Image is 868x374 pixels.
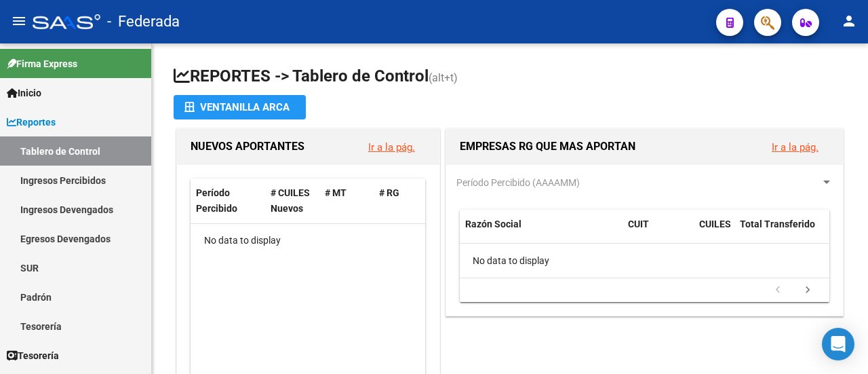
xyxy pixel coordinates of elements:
[191,224,425,258] div: No data to display
[623,210,694,255] datatable-header-cell: CUIT
[465,219,521,229] span: Razón Social
[107,7,180,37] span: - Federada
[772,141,818,153] a: Ir a la pág.
[795,283,821,298] a: go to next page
[191,140,304,153] span: NUEVOS APORTANTES
[319,179,374,223] datatable-header-cell: # MT
[11,13,27,29] mat-icon: menu
[761,134,829,160] button: Ir a la pág.
[191,179,265,223] datatable-header-cell: Período Percibido
[740,219,815,229] span: Total Transferido
[765,283,791,298] a: go to previous page
[379,187,399,198] span: # RG
[841,13,857,29] mat-icon: person
[325,187,347,198] span: # MT
[174,65,846,89] h1: REPORTES -> Tablero de Control
[460,210,623,255] datatable-header-cell: Razón Social
[734,210,829,255] datatable-header-cell: Total Transferido
[374,179,428,223] datatable-header-cell: # RG
[694,210,734,255] datatable-header-cell: CUILES
[456,177,580,188] span: Período Percibido (AAAAMM)
[460,244,829,278] div: No data to display
[271,187,310,214] span: # CUILES Nuevos
[628,219,649,229] span: CUIT
[184,95,295,119] div: Ventanilla ARCA
[368,141,415,153] a: Ir a la pág.
[265,179,319,223] datatable-header-cell: # CUILES Nuevos
[699,219,731,229] span: CUILES
[196,187,237,214] span: Período Percibido
[357,134,426,160] button: Ir a la pág.
[174,95,306,119] button: Ventanilla ARCA
[460,140,635,153] span: EMPRESAS RG QUE MAS APORTAN
[7,348,59,363] span: Tesorería
[429,71,458,84] span: (alt+t)
[7,56,77,71] span: Firma Express
[7,115,56,130] span: Reportes
[7,86,41,100] span: Inicio
[822,328,854,360] div: Open Intercom Messenger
